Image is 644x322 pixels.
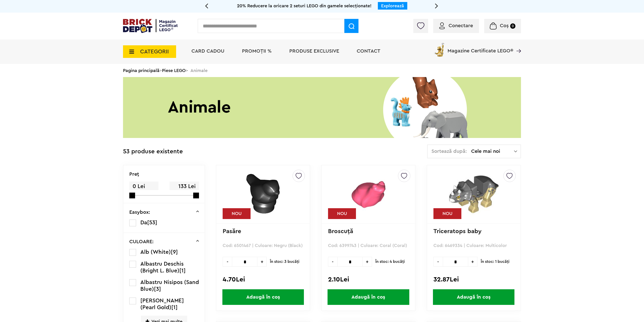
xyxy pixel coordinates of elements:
span: 0 Lei [129,182,158,191]
span: CATEGORII [140,49,169,54]
span: + [257,257,267,267]
a: Magazine Certificate LEGO® [513,42,521,47]
div: 2.10Lei [328,276,409,283]
span: Albastru Nisipos (Sand Blue) [140,279,199,292]
a: Explorează [381,4,404,8]
img: Pasăre [239,170,287,218]
span: + [468,257,477,267]
a: Broscuţă [328,228,353,234]
span: Alb (White) [140,249,171,255]
a: Adaugă în coș [322,289,415,305]
div: NOU [328,208,356,219]
span: Albastru Deschis (Bright L. Blue) [140,261,184,273]
small: 0 [510,23,515,29]
a: Conectare [439,23,473,28]
span: [53] [147,220,157,225]
span: + [363,257,372,267]
span: - [328,257,337,267]
span: În stoc: 3 bucăţi [270,257,299,267]
span: Adaugă în coș [328,289,409,305]
div: NOU [223,208,251,219]
a: Pagina principală [123,68,159,73]
div: > > Animale [123,64,521,77]
a: Triceratops baby [433,228,481,234]
a: PROMOȚII % [242,49,272,54]
span: Coș [500,23,509,28]
a: Card Cadou [191,49,224,54]
a: Pasăre [223,228,241,234]
a: Piese LEGO [162,68,186,73]
span: - [223,257,232,267]
span: [1] [179,268,186,273]
span: 20% Reducere la oricare 2 seturi LEGO din gamele selecționate! [237,4,372,8]
span: Conectare [449,23,473,28]
img: Animale [123,77,521,138]
span: Magazine Certificate LEGO® [448,42,513,53]
div: 4.70Lei [223,276,303,283]
span: Sortează după: [431,149,467,154]
p: Easybox: [129,210,150,215]
span: În stoc: 4 bucăţi [375,257,405,267]
div: 32.87Lei [433,276,514,283]
span: [1] [171,305,178,310]
span: [9] [171,249,178,255]
span: Adaugă în coș [433,289,514,305]
span: Da [140,220,147,225]
p: CULOARE: [129,239,154,244]
a: Adaugă în coș [216,289,310,305]
span: - [433,257,443,267]
div: 53 produse existente [123,145,183,159]
p: Cod: 6501467 | Culoare: Negru (Black) [223,243,303,254]
a: Contact [357,49,380,54]
a: Produse exclusive [289,49,339,54]
a: Adaugă în coș [427,289,520,305]
p: Preţ [129,172,139,177]
span: 133 Lei [170,182,199,191]
div: NOU [433,208,461,219]
span: [PERSON_NAME] (Pearl Gold) [140,298,184,310]
p: Cod: 6469334 | Culoare: Multicolor [433,243,514,254]
span: Cele mai noi [471,149,514,154]
span: În stoc: 1 bucăţi [481,257,509,267]
span: [3] [154,286,161,292]
span: Adaugă în coș [222,289,304,305]
img: Broscuţă [337,170,400,219]
p: Cod: 6399743 | Culoare: Coral (Coral) [328,243,409,254]
img: Triceratops baby [442,170,505,219]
